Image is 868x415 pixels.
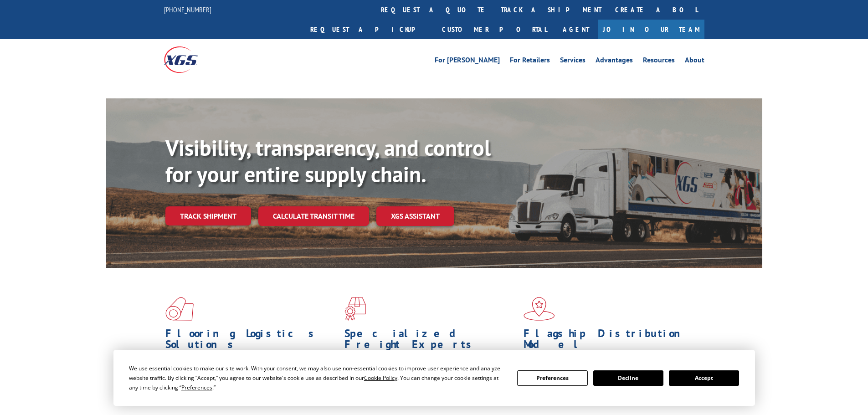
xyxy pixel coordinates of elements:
[596,56,633,67] a: Advantages
[435,56,500,67] a: For [PERSON_NAME]
[344,297,366,321] img: xgs-icon-focused-on-flooring-red
[524,297,555,321] img: xgs-icon-flagship-distribution-model-red
[344,328,517,354] h1: Specialized Freight Experts
[164,5,211,14] a: [PHONE_NUMBER]
[510,56,550,67] a: For Retailers
[643,56,675,67] a: Resources
[435,20,554,39] a: Customer Portal
[129,364,506,392] div: We use essential cookies to make our site work. With your consent, we may also use non-essential ...
[669,370,739,386] button: Accept
[593,370,663,386] button: Decline
[165,133,491,188] b: Visibility, transparency, and control for your entire supply chain.
[258,206,369,226] a: Calculate transit time
[560,56,586,67] a: Services
[165,297,194,321] img: xgs-icon-total-supply-chain-intelligence-red
[113,350,755,406] div: Cookie Consent Prompt
[181,384,212,391] span: Preferences
[524,328,696,354] h1: Flagship Distribution Model
[364,374,397,382] span: Cookie Policy
[165,206,251,225] a: Track shipment
[517,370,587,386] button: Preferences
[165,328,338,354] h1: Flooring Logistics Solutions
[376,206,454,226] a: XGS ASSISTANT
[303,20,435,39] a: Request a pickup
[554,20,598,39] a: Agent
[685,56,704,67] a: About
[598,20,704,39] a: Join Our Team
